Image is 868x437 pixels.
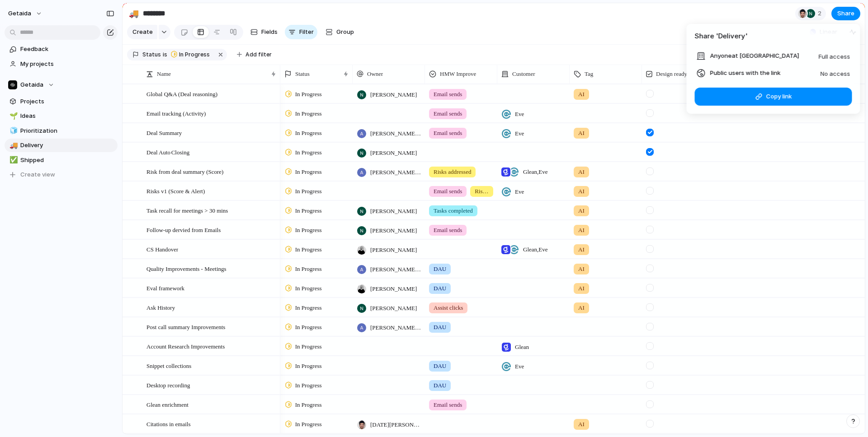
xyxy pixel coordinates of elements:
span: Anyone at [GEOGRAPHIC_DATA] [710,51,799,60]
h4: Share ' Delivery ' [695,31,852,42]
button: Copy link [695,88,852,106]
span: No access [821,70,850,77]
span: Copy link [766,92,792,101]
span: Public users with the link [710,69,781,78]
span: Full access [819,53,850,60]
